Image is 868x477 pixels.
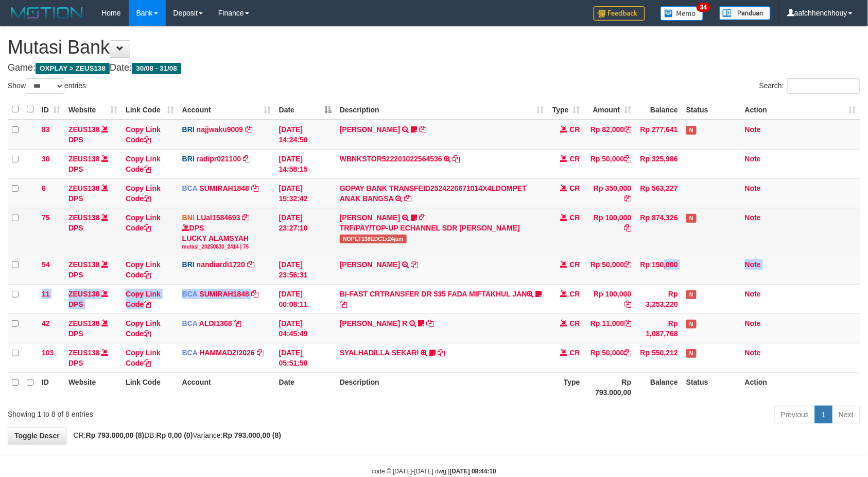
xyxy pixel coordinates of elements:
[340,125,400,134] a: [PERSON_NAME]
[68,155,100,163] a: ZEUS138
[570,260,580,269] span: CR
[624,349,631,357] a: Copy Rp 50,000 to clipboard
[275,343,336,372] td: [DATE] 05:51:58
[548,372,584,402] th: Type
[26,78,64,94] select: Showentries
[584,100,636,120] th: Amount: activate to sort column ascending
[257,349,264,357] a: Copy HAMMADZI2026 to clipboard
[635,149,682,178] td: Rp 325,986
[584,120,636,150] td: Rp 82,000
[182,319,198,327] span: BCA
[815,406,832,423] a: 1
[126,319,161,338] a: Copy Link Code
[411,260,418,269] a: Copy VALENTINO LAHU to clipboard
[741,100,860,120] th: Action: activate to sort column ascending
[126,155,161,173] a: Copy Link Code
[68,290,100,298] a: ZEUS138
[745,213,761,222] a: Note
[759,78,860,94] label: Search:
[624,260,631,269] a: Copy Rp 50,000 to clipboard
[42,155,50,163] span: 30
[340,349,419,357] a: SYALHADILLA SEKARI
[419,213,426,222] a: Copy NOFAN MOHAMAD SAPUTRA to clipboard
[182,125,195,134] span: BRI
[584,314,636,343] td: Rp 11,000
[126,349,161,367] a: Copy Link Code
[64,120,121,150] td: DPS
[223,431,282,439] strong: Rp 793.000,00 (8)
[635,208,682,255] td: Rp 874,326
[275,314,336,343] td: [DATE] 04:45:49
[243,155,250,163] a: Copy radipr021100 to clipboard
[426,319,433,327] a: Copy ALVA HIMAM R to clipboard
[8,63,860,73] h4: Game: Date:
[245,125,252,134] a: Copy najjwaku9009 to clipboard
[570,155,580,163] span: CR
[682,372,741,402] th: Status
[8,78,86,94] label: Show entries
[126,125,161,144] a: Copy Link Code
[584,284,636,314] td: Rp 100,000
[64,372,121,402] th: Website
[251,290,258,298] a: Copy SUMIRAH1848 to clipboard
[68,431,282,439] span: CR: DB: Variance:
[197,155,241,163] a: radipr021100
[275,149,336,178] td: [DATE] 14:58:15
[719,6,771,20] img: panduan.png
[182,213,195,222] span: BNI
[340,319,407,327] a: [PERSON_NAME] R
[635,120,682,150] td: Rp 277,641
[624,155,631,163] a: Copy Rp 50,000 to clipboard
[182,155,195,163] span: BRI
[182,184,198,192] span: BCA
[182,290,198,298] span: BCA
[594,6,645,21] img: Feedback.jpg
[340,184,527,203] a: GOPAY BANK TRANSFEID2524226671014X4LDOMPET ANAK BANGSA
[419,125,426,134] a: Copy TARI PRATIWI to clipboard
[635,284,682,314] td: Rp 3,253,220
[340,235,407,243] span: NOPET138EDC1x24jam
[38,372,64,402] th: ID
[68,184,100,192] a: ZEUS138
[64,314,121,343] td: DPS
[64,208,121,255] td: DPS
[570,125,580,134] span: CR
[182,223,271,251] div: DPS LUCKY ALAMSYAH
[340,213,400,222] a: [PERSON_NAME]
[453,155,460,163] a: Copy WBNKSTOR522201022564536 to clipboard
[635,255,682,284] td: Rp 150,000
[275,208,336,255] td: [DATE] 23:27:10
[132,63,181,74] span: 30/08 - 31/08
[661,6,704,21] img: Button%20Memo.svg
[570,319,580,327] span: CR
[247,260,254,269] a: Copy nandiardi1720 to clipboard
[197,213,240,222] a: LUal1584693
[404,194,411,203] a: Copy GOPAY BANK TRANSFEID2524226671014X4LDOMPET ANAK BANGSA to clipboard
[635,314,682,343] td: Rp 1,087,768
[199,319,232,327] a: ALDI1368
[682,100,741,120] th: Status
[787,78,860,94] input: Search:
[275,372,336,402] th: Date
[42,213,50,222] span: 75
[745,125,761,134] a: Note
[199,184,249,192] a: SUMIRAH1848
[64,343,121,372] td: DPS
[8,427,66,445] a: Toggle Descr
[199,349,254,357] a: HAMMADZI2026
[64,178,121,208] td: DPS
[624,224,631,232] a: Copy Rp 100,000 to clipboard
[121,372,178,402] th: Link Code
[126,213,161,232] a: Copy Link Code
[42,349,54,357] span: 103
[745,184,761,192] a: Note
[68,260,100,269] a: ZEUS138
[438,349,445,357] a: Copy SYALHADILLA SEKARI to clipboard
[584,178,636,208] td: Rp 350,000
[178,100,275,120] th: Account: activate to sort column ascending
[126,260,161,279] a: Copy Link Code
[126,290,161,308] a: Copy Link Code
[570,184,580,192] span: CR
[635,178,682,208] td: Rp 563,227
[68,125,100,134] a: ZEUS138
